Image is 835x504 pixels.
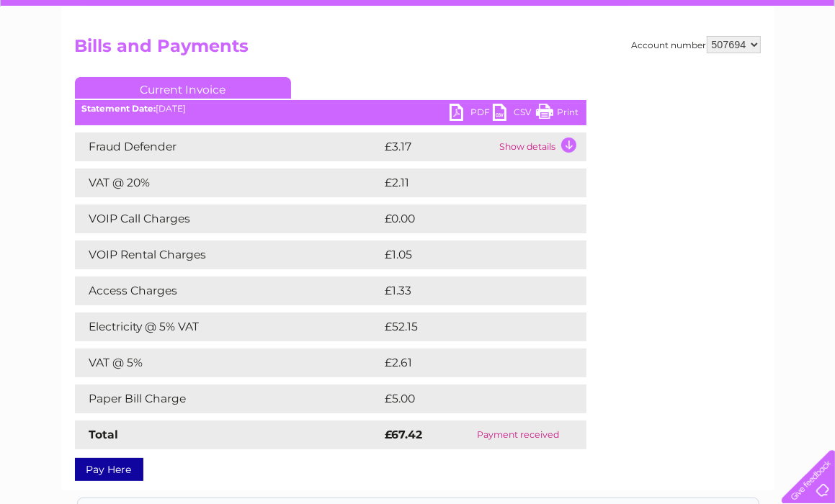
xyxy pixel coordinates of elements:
a: Pay Here [75,458,143,481]
td: £2.61 [382,348,551,377]
a: PDF [450,104,493,125]
a: Telecoms [658,61,701,72]
td: Fraud Defender [75,132,382,161]
td: £1.05 [382,240,551,269]
td: Paper Bill Charge [75,384,382,413]
img: logo.png [30,37,103,81]
td: Show details [496,132,586,161]
td: £0.00 [382,204,553,233]
td: Payment received [450,420,586,449]
td: VAT @ 5% [75,348,382,377]
div: [DATE] [75,104,586,114]
td: £1.33 [382,276,550,305]
b: Statement Date: [82,103,156,114]
td: Access Charges [75,276,382,305]
a: Print [536,104,579,125]
td: VAT @ 20% [75,168,382,197]
strong: £67.42 [385,428,423,441]
a: CSV [493,104,536,125]
a: Water [581,61,609,72]
td: Electricity @ 5% VAT [75,312,382,341]
a: Contact [739,61,774,72]
h2: Bills and Payments [75,36,761,63]
td: VOIP Rental Charges [75,240,382,269]
a: 0333 014 3131 [563,7,663,25]
a: Current Invoice [75,77,291,99]
a: Energy [617,61,649,72]
div: Clear Business is a trading name of Verastar Limited (registered in [GEOGRAPHIC_DATA] No. 3667643... [78,8,759,70]
div: Account number [632,36,761,53]
td: £3.17 [382,132,496,161]
a: Blog [710,61,731,72]
td: £2.11 [382,168,548,197]
a: Log out [787,61,821,72]
td: £52.15 [382,312,555,341]
td: VOIP Call Charges [75,204,382,233]
td: £5.00 [382,384,553,413]
strong: Total [89,428,119,441]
